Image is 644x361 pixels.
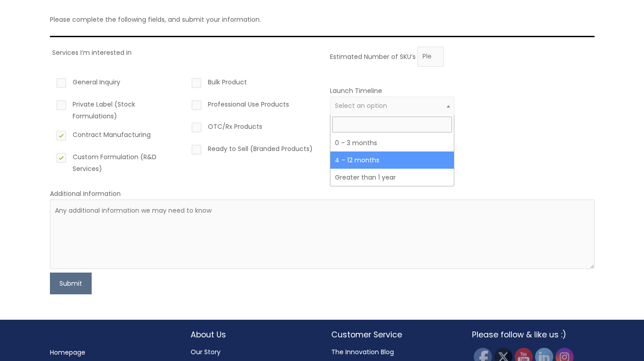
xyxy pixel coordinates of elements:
[54,151,179,175] label: Custom Formulation (R&D Services)
[54,76,179,92] label: General Inquiry
[191,329,313,341] h2: About Us
[330,52,416,61] label: Estimated Number of SKU’s
[190,121,315,136] label: OTC/Rx Products
[418,47,444,67] input: Please enter the estimated number of skus
[330,151,454,169] li: 4 – 12 months
[50,348,85,357] a: Homepage
[50,189,121,198] label: Additional Information
[335,101,387,110] span: Select an option
[330,169,454,186] li: Greater than 1 year
[331,347,394,356] a: The Innovation Blog
[54,129,179,144] label: Contract Manufacturing
[330,134,454,151] li: 0 – 3 months
[190,143,315,158] label: Ready to Sell (Branded Products)
[54,98,179,122] label: Private Label (Stock Formulations)
[331,329,454,341] h2: Customer Service
[50,346,172,358] nav: Menu
[50,14,595,25] p: Please complete the following fields, and submit your information.
[191,347,221,356] a: Our Story
[472,329,595,341] h2: Please follow & like us :)
[190,76,315,92] label: Bulk Product
[50,273,92,294] button: Submit
[330,86,382,95] label: Launch Timeline
[190,98,315,114] label: Professional Use Products
[52,48,132,57] label: Services I’m interested in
